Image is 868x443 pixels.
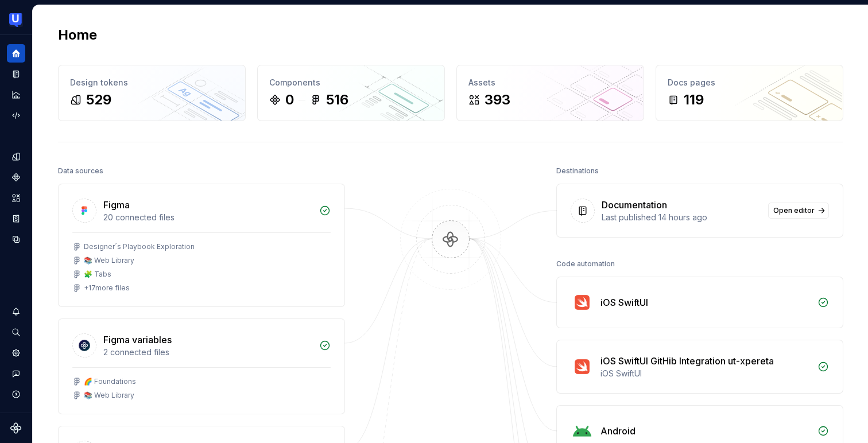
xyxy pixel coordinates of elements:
div: 529 [86,91,111,109]
div: iOS SwiftUI [600,368,811,379]
div: Data sources [58,163,103,179]
a: Figma variables2 connected files🌈 Foundations📚 Web Library [58,318,345,414]
div: Destinations [556,163,599,179]
a: Home [7,44,25,63]
div: Assets [468,77,632,88]
h2: Home [58,26,97,44]
div: 🧩 Tabs [84,270,111,279]
div: 📚 Web Library [84,391,134,400]
div: Docs pages [668,77,831,88]
a: Settings [7,344,25,362]
a: Open editor [768,203,829,219]
div: 516 [326,91,348,109]
div: iOS SwiftUI GitHib Integration ut-xpereta [600,354,774,368]
svg: Supernova Logo [10,422,22,434]
button: Contact support [7,364,25,383]
div: Figma [103,198,130,212]
div: + 17 more files [84,283,130,293]
a: Components [7,168,25,186]
a: Figma20 connected filesDesigner´s Playbook Exploration📚 Web Library🧩 Tabs+17more files [58,184,345,307]
span: Open editor [773,206,815,215]
div: Documentation [602,198,667,212]
div: 119 [684,91,704,109]
div: Last published 14 hours ago [602,212,761,223]
div: 🌈 Foundations [84,377,136,386]
a: Documentation [7,65,25,83]
div: Components [269,77,433,88]
div: Design tokens [70,77,234,88]
button: Search ⌘K [7,323,25,341]
div: Android [600,424,635,438]
div: 📚 Web Library [84,256,134,265]
div: 20 connected files [103,212,312,223]
a: Docs pages119 [656,65,843,121]
div: iOS SwiftUI [600,296,648,309]
div: 393 [485,91,510,109]
a: Assets393 [456,65,644,121]
img: 41adf70f-fc1c-4662-8e2d-d2ab9c673b1b.png [9,13,23,27]
a: Assets [7,189,25,207]
div: 2 connected files [103,347,312,358]
a: Code automation [7,106,25,125]
a: Analytics [7,86,25,104]
button: Notifications [7,302,25,321]
div: Code automation [556,256,615,272]
a: Components0516 [257,65,445,121]
div: 0 [285,91,294,109]
a: Design tokens [7,147,25,166]
a: Storybook stories [7,209,25,228]
div: Figma variables [103,333,172,347]
a: Data sources [7,230,25,248]
a: Design tokens529 [58,65,246,121]
div: Designer´s Playbook Exploration [84,242,195,251]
